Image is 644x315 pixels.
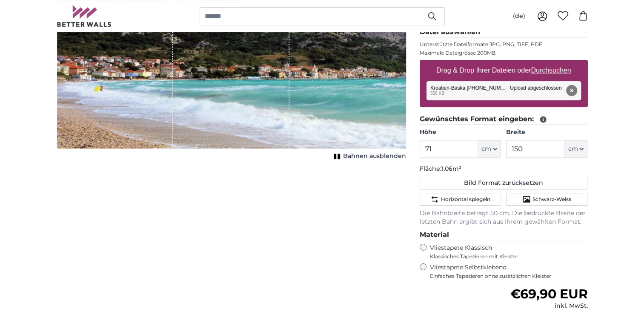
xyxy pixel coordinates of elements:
button: Bild Format zurücksetzen [420,177,588,190]
button: Schwarz-Weiss [506,193,587,206]
button: cm [478,140,501,158]
label: Höhe [420,128,501,137]
label: Breite [506,128,587,137]
button: cm [564,140,587,158]
u: Durchsuchen [531,67,571,74]
span: Schwarz-Weiss [532,196,571,203]
p: Die Bahnbreite beträgt 50 cm. Die bedruckte Breite der letzten Bahn ergibt sich aus Ihrem gewählt... [420,209,588,226]
span: Bahnen ausblenden [343,152,406,160]
div: inkl. MwSt. [510,302,587,310]
p: Unterstützte Dateiformate JPG, PNG, TIFF, PDF. [420,41,588,48]
button: Bahnen ausblenden [331,150,406,162]
span: cm [568,145,578,153]
img: Betterwalls [57,5,112,27]
span: 1.06m² [441,165,461,172]
legend: Gewünschtes Format eingeben: [420,114,588,125]
button: Horizontal spiegeln [420,193,501,206]
p: Fläche: [420,165,588,173]
legend: Datei auswählen [420,27,588,38]
label: Vliestapete Klassisch [430,244,581,260]
span: cm [481,145,491,153]
label: Vliestapete Selbstklebend [430,263,588,280]
legend: Material [420,230,588,240]
button: (de) [506,9,532,24]
label: Drag & Drop Ihrer Dateien oder [433,62,575,79]
span: Horizontal spiegeln [441,196,490,203]
span: Einfaches Tapezieren ohne zusätzlichen Kleister [430,273,588,280]
p: Maximale Dateigrösse 200MB. [420,50,588,56]
span: Klassisches Tapezieren mit Kleister [430,253,581,260]
span: €69,90 EUR [510,286,587,302]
